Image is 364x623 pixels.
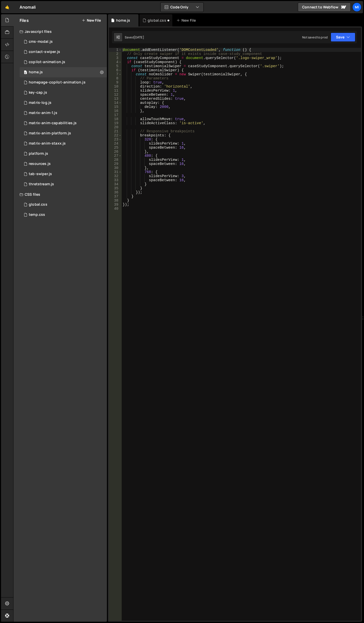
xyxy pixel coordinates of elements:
[109,48,122,52] div: 1
[29,172,52,176] div: tab-swiper.js
[20,67,107,77] div: 15093/43289.js
[24,71,27,75] span: 0
[29,70,43,75] div: home.js
[20,47,107,57] div: 15093/45360.js
[331,33,355,42] button: Save
[29,101,51,105] div: matris-log.js
[109,194,122,199] div: 37
[29,182,54,187] div: thretstream.js
[29,39,53,44] div: cms-modal.js
[109,158,122,162] div: 28
[176,18,198,23] div: New File
[29,121,77,125] div: matrix-anim-capabilities.js
[29,50,60,54] div: contact-swiper.js
[109,121,122,125] div: 19
[20,37,107,47] div: 15093/42609.js
[109,80,122,84] div: 9
[109,93,122,97] div: 12
[161,3,203,12] button: Code Only
[109,72,122,76] div: 7
[109,109,122,113] div: 16
[109,207,122,211] div: 40
[20,179,107,189] div: 15093/42555.js
[29,60,65,64] div: copilot-animation.js
[20,169,107,179] div: 15093/44053.js
[109,52,122,56] div: 2
[20,18,29,23] h2: Files
[109,137,122,141] div: 23
[20,4,36,10] div: Anomali
[109,68,122,72] div: 6
[125,35,144,39] div: Saved
[82,18,101,22] button: New File
[109,166,122,170] div: 30
[13,189,107,200] div: CSS files
[109,203,122,207] div: 39
[20,128,107,138] div: 15093/44547.js
[109,64,122,68] div: 5
[109,133,122,137] div: 22
[29,90,47,95] div: key-cap.js
[29,141,66,146] div: matrix-anim-staxx.js
[109,84,122,89] div: 10
[109,117,122,121] div: 18
[109,129,122,133] div: 21
[352,3,361,12] a: Mi
[20,77,107,88] div: 15093/44951.js
[20,118,107,128] div: 15093/44497.js
[109,105,122,109] div: 15
[109,141,122,146] div: 24
[20,108,107,118] div: 15093/44468.js
[29,162,51,166] div: resources.js
[298,3,351,12] a: Connect to Webflow
[109,76,122,80] div: 8
[109,186,122,190] div: 35
[109,125,122,129] div: 20
[20,149,107,159] div: 15093/44024.js
[109,170,122,174] div: 31
[109,146,122,150] div: 25
[20,210,107,220] div: 15093/41680.css
[20,88,107,98] div: 15093/44488.js
[302,35,328,39] div: Not saved to prod
[29,111,57,115] div: matrix-anim-1.js
[109,154,122,158] div: 27
[20,200,107,210] div: 15093/39455.css
[109,174,122,178] div: 32
[109,190,122,194] div: 36
[1,1,13,13] a: 🤙
[109,60,122,64] div: 4
[109,113,122,117] div: 17
[109,199,122,203] div: 38
[109,162,122,166] div: 29
[20,138,107,149] div: 15093/44560.js
[29,151,48,156] div: platform.js
[29,131,71,136] div: matrix-anim-platform.js
[13,26,107,37] div: Javascript files
[109,182,122,186] div: 34
[148,18,166,23] div: global.css
[29,80,86,85] div: homepage-copilot-animation.js
[109,97,122,101] div: 13
[20,57,107,67] div: 15093/44927.js
[109,178,122,182] div: 33
[29,213,45,217] div: temp.css
[109,56,122,60] div: 3
[109,150,122,154] div: 26
[20,98,107,108] div: 15093/44972.js
[109,89,122,93] div: 11
[29,202,47,207] div: global.css
[116,18,130,23] div: home.js
[20,159,107,169] div: 15093/44705.js
[134,35,144,39] div: [DATE]
[109,101,122,105] div: 14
